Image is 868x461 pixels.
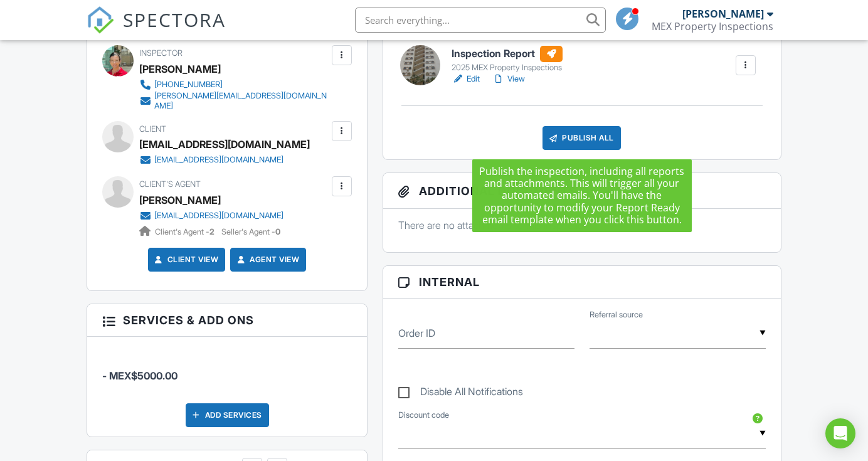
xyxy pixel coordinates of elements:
label: Order ID [398,326,435,340]
strong: 2 [209,227,214,236]
a: Client View [152,253,219,266]
span: Client's Agent [139,179,201,189]
span: Seller's Agent - [221,227,280,236]
div: 2025 MEX Property Inspections [452,63,563,73]
div: [PERSON_NAME] [139,60,221,78]
a: [PHONE_NUMBER] [139,78,328,91]
label: Discount code [398,410,449,421]
span: SPECTORA [123,6,226,33]
p: There are no attachments to this inspection. [398,218,766,232]
span: Inspector [139,48,183,58]
a: [EMAIL_ADDRESS][DOMAIN_NAME] [139,209,283,222]
strong: 0 [275,227,280,236]
a: View [492,73,525,85]
div: [EMAIL_ADDRESS][DOMAIN_NAME] [154,211,283,221]
div: [PHONE_NUMBER] [154,80,223,90]
div: Open Intercom Messenger [825,418,855,448]
div: [PERSON_NAME][EMAIL_ADDRESS][DOMAIN_NAME] [154,91,328,111]
div: Publish All [542,126,621,150]
a: SPECTORA [87,17,226,43]
a: Edit [452,73,480,85]
a: [PERSON_NAME] [139,191,221,209]
a: Agent View [235,253,299,266]
label: Disable All Notifications [398,386,523,401]
h3: Internal [383,266,781,299]
input: Search everything... [355,8,606,33]
div: New [585,181,630,201]
div: [EMAIL_ADDRESS][DOMAIN_NAME] [154,155,283,165]
span: - MEX$5000.00 [102,369,177,382]
div: Add Services [186,403,269,427]
div: [PERSON_NAME] [682,8,764,20]
div: MEX Property Inspections [652,20,773,33]
h6: Inspection Report [452,46,563,62]
span: Client's Agent - [155,227,216,236]
label: Referral source [590,309,643,321]
li: Manual fee: [102,346,351,393]
a: [EMAIL_ADDRESS][DOMAIN_NAME] [139,154,300,166]
div: [EMAIL_ADDRESS][DOMAIN_NAME] [139,135,310,154]
h3: Services & Add ons [87,304,366,337]
img: The Best Home Inspection Software - Spectora [87,6,114,34]
h3: Additional Documents [383,173,781,209]
a: [PERSON_NAME][EMAIL_ADDRESS][DOMAIN_NAME] [139,91,328,111]
a: Inspection Report 2025 MEX Property Inspections [452,46,563,73]
span: Client [139,124,166,134]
